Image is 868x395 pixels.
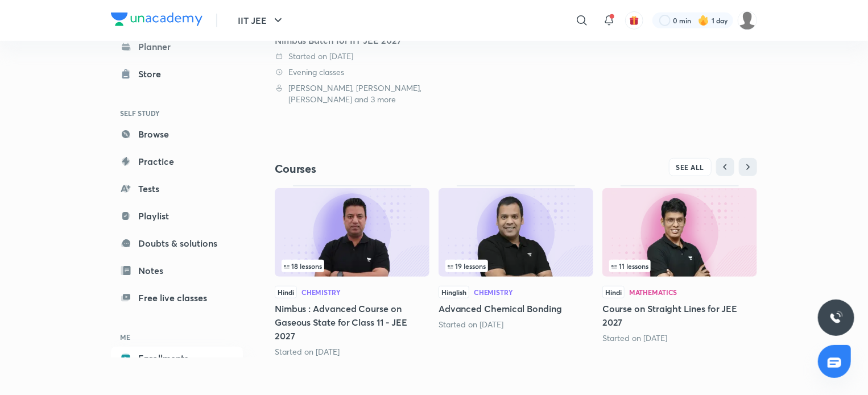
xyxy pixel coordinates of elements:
h4: Courses [275,161,516,176]
a: Tests [111,177,243,200]
button: SEE ALL [669,158,712,176]
a: Store [111,63,243,85]
img: avatar [629,15,639,26]
div: Started on 1 Apr 2025 [275,51,429,62]
a: Playlist [111,205,243,227]
a: Enrollments [111,347,243,369]
div: Started on Oct 2 [439,319,593,330]
span: SEE ALL [676,163,705,171]
div: Started on Sep 22 [602,332,757,344]
div: Mathematics [629,289,677,296]
div: infosection [282,260,423,272]
div: Course on Straight Lines for JEE 2027 [602,185,757,343]
div: Brijesh Jindal, Prashant Jain, Piyush Maheshwari and 3 more [275,82,429,105]
span: Hinglish [439,286,469,298]
div: left [609,260,750,272]
div: infocontainer [282,260,423,272]
img: Thumbnail [602,188,757,277]
div: Store [138,67,168,81]
img: Thumbnail [275,188,429,277]
div: left [282,260,423,272]
div: Advanced Chemical Bonding [439,185,593,330]
span: 18 lessons [284,263,322,269]
div: Chemistry [474,289,513,296]
a: Notes [111,259,243,282]
img: Company Logo [111,13,202,26]
span: 19 lessons [448,263,486,269]
div: Started on Sep 19 [275,346,429,357]
div: Nimbus : Advanced Course on Gaseous State for Class 11 - JEE 2027 [275,185,429,357]
a: Practice [111,150,243,173]
button: IIT JEE [231,9,292,32]
h6: SELF STUDY [111,103,243,123]
a: Free live classes [111,286,243,309]
div: infosection [445,260,586,272]
img: streak [698,15,709,26]
span: Hindi [602,286,625,298]
div: left [445,260,586,272]
img: ttu [829,311,843,325]
a: Browse [111,123,243,145]
button: avatar [625,11,643,30]
a: Doubts & solutions [111,232,243,255]
div: infosection [609,260,750,272]
div: Chemistry [301,289,341,296]
img: Thumbnail [439,188,593,277]
h5: Advanced Chemical Bonding [439,302,593,315]
a: Planner [111,35,243,58]
img: Raghav sharan singh [738,11,757,30]
span: Hindi [275,286,297,298]
h6: ME [111,327,243,347]
h5: Nimbus : Advanced Course on Gaseous State for Class 11 - JEE 2027 [275,302,429,343]
div: Evening classes [275,66,429,78]
a: Company Logo [111,13,202,29]
span: 11 lessons [611,263,648,269]
h5: Course on Straight Lines for JEE 2027 [602,302,757,329]
div: infocontainer [445,260,586,272]
div: infocontainer [609,260,750,272]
